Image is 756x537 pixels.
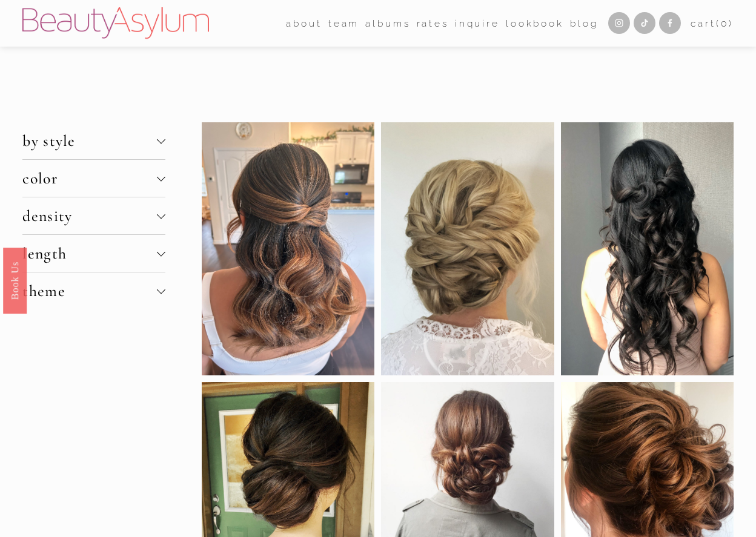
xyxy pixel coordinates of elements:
a: Book Us [3,247,27,313]
a: Cart(0) [691,15,733,32]
a: TikTok [634,12,655,34]
a: folder dropdown [286,14,322,33]
button: density [22,197,165,234]
span: color [22,169,157,188]
a: Instagram [608,12,630,34]
a: Inquire [455,14,500,33]
span: density [22,206,157,225]
span: theme [22,282,157,300]
a: Blog [570,14,598,33]
span: length [22,244,157,263]
a: Lookbook [506,14,564,33]
a: Facebook [659,12,681,34]
span: about [286,15,322,32]
button: theme [22,272,165,309]
button: by style [22,122,165,159]
button: color [22,160,165,197]
span: team [328,15,360,32]
img: Beauty Asylum | Bridal Hair &amp; Makeup Charlotte &amp; Atlanta [22,7,208,39]
span: ( ) [716,18,734,29]
span: 0 [721,18,729,29]
a: Rates [417,14,449,33]
span: by style [22,131,157,150]
a: albums [365,14,410,33]
button: length [22,235,165,272]
a: folder dropdown [328,14,360,33]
